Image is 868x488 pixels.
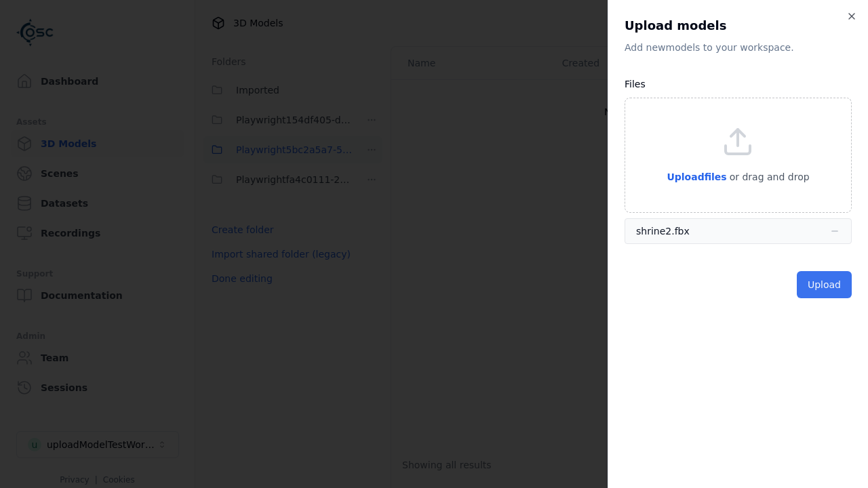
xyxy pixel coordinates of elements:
[636,224,690,238] div: shrine2.fbx
[625,16,852,35] h2: Upload models
[625,79,646,89] label: Files
[727,169,810,185] p: or drag and drop
[797,271,852,298] button: Upload
[625,41,852,54] p: Add new model s to your workspace.
[667,171,726,182] span: Upload files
